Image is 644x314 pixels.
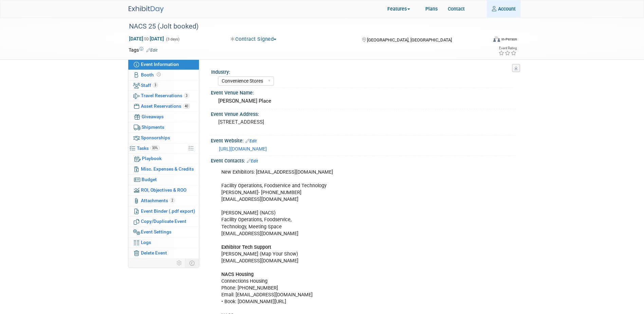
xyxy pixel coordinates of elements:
[501,37,517,42] div: In-Person
[443,0,470,17] a: Contact
[216,96,511,106] div: [PERSON_NAME] Place
[142,124,164,130] span: Shipments
[211,88,516,96] div: Event Venue Name:
[141,198,175,203] span: Attachments
[128,122,199,133] a: Shipments
[382,1,420,18] a: Features
[128,175,199,185] a: Budget
[137,145,160,151] span: Tasks
[170,198,175,203] span: 2
[128,154,199,164] a: Playbook
[153,83,158,88] span: 3
[128,227,199,237] a: Event Settings
[247,159,258,163] a: Edit
[128,112,199,122] a: Giveaways
[142,114,164,119] span: Giveaways
[141,229,171,234] span: Event Settings
[221,272,254,277] b: NACS Housing
[128,164,199,174] a: Misc. Expenses & Credits
[150,145,160,151] span: 33%
[146,48,158,53] a: Edit
[129,6,164,13] img: ExhibitDay
[173,259,185,267] td: Personalize Event Tab Strip
[141,103,190,109] span: Asset Reservations
[183,104,190,109] span: 40
[128,101,199,111] a: Asset Reservations40
[128,206,199,216] a: Event Binder (.pdf export)
[141,135,170,140] span: Sponsorships
[129,47,158,53] td: Tags
[211,156,516,164] div: Event Contacts:
[184,93,189,98] span: 3
[141,93,189,98] span: Travel Reservations
[127,20,484,33] div: NACS 25 (Jolt booked)
[461,35,517,46] div: Event Format
[493,36,500,42] img: Format-Inperson.png
[165,37,180,41] span: (3 days)
[141,72,162,77] span: Booth
[128,70,199,80] a: Booth
[128,91,199,101] a: Travel Reservations3
[129,36,164,42] span: [DATE] [DATE]
[185,259,199,267] td: Toggle Event Tabs
[128,216,199,227] a: Copy/Duplicate Event
[128,238,199,248] a: Logs
[219,146,267,152] a: [URL][DOMAIN_NAME]
[141,62,179,67] span: Event Information
[143,36,150,41] span: to
[245,139,257,143] a: Edit
[498,47,517,50] div: Event Rating
[211,67,513,75] div: Industry:
[155,72,162,77] span: Booth not reserved yet
[211,136,516,144] div: Event Website:
[128,185,199,195] a: ROI, Objectives & ROO
[141,219,186,224] span: Copy/Duplicate Event
[141,208,195,214] span: Event Binder (.pdf export)
[141,240,151,245] span: Logs
[128,143,199,154] a: Tasks33%
[128,248,199,258] a: Delete Event
[218,119,330,125] pre: [STREET_ADDRESS]
[141,250,167,256] span: Delete Event
[221,244,271,250] b: Exhibitor Tech Support
[128,133,199,143] a: Sponsorships
[128,196,199,206] a: Attachments2
[228,36,279,43] button: Contract Signed
[142,177,157,182] span: Budget
[128,59,199,70] a: Event Information
[128,81,199,91] a: Staff3
[142,156,162,161] span: Playbook
[487,0,521,17] a: Account
[420,0,443,17] a: Plans
[211,109,516,118] div: Event Venue Address:
[141,83,158,88] span: Staff
[141,187,186,193] span: ROI, Objectives & ROO
[367,37,452,42] span: [GEOGRAPHIC_DATA], [GEOGRAPHIC_DATA]
[141,166,194,172] span: Misc. Expenses & Credits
